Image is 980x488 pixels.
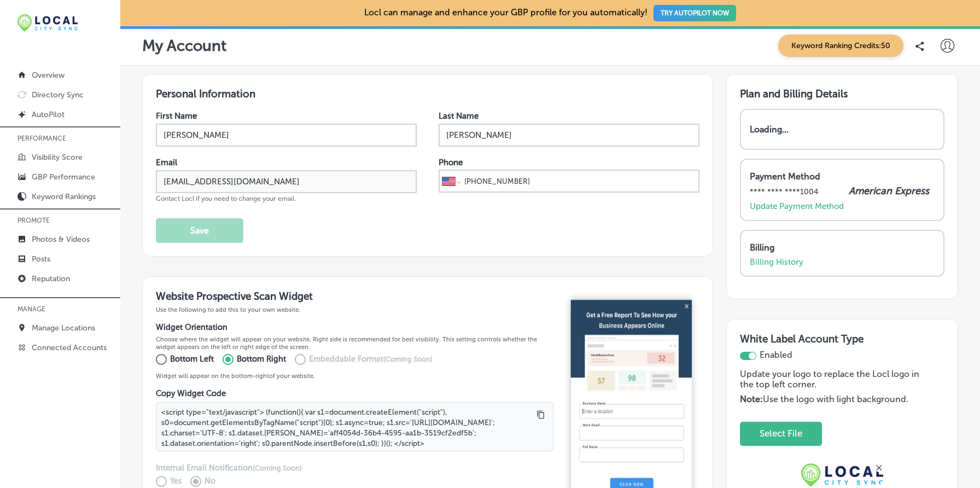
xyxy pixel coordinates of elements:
button: TRY AUTOPILOT NOW [654,5,736,21]
h4: Copy Widget Code [156,388,554,398]
input: Enter First Name [156,124,417,147]
p: Choose where the widget will appear on your website. Right side is recommended for best visibilit... [156,335,554,351]
input: Enter Last Name [439,124,699,147]
p: Yes [170,475,182,487]
div: Uppy Dashboard [740,422,931,446]
h3: Website Prospective Scan Widget [156,290,554,303]
p: Photos & Videos [32,235,90,244]
p: Bottom Left [170,353,214,365]
p: AutoPilot [32,110,65,119]
p: Use the following to add this to your own website. [156,306,554,313]
label: Phone [439,158,463,167]
p: Connected Accounts [32,343,107,352]
p: GBP Performance [32,172,95,182]
p: Overview [32,71,65,80]
p: My Account [142,37,226,55]
strong: Note: [740,394,763,404]
h3: White Label Account Type [740,333,944,350]
p: Visibility Score [32,153,83,162]
a: Billing History [750,257,803,267]
button: Copy to clipboard [534,408,547,421]
h3: Personal Information [156,88,699,100]
p: Bottom Right [237,353,286,365]
p: American Express [849,185,929,197]
label: First Name [156,111,197,121]
h4: Internal Email Notification [156,463,554,473]
textarea: <script type="text/javascript"> (function(){ var s1=document.createElement("script"), s0=document... [156,402,554,452]
p: Update your logo to replace the Locl logo in the top left corner. [740,369,931,394]
p: Manage Locations [32,323,95,333]
p: Directory Sync [32,90,84,100]
span: Contact Locl if you need to change your email. [156,195,296,202]
h3: Plan and Billing Details [740,88,944,100]
p: Reputation [32,274,70,283]
p: Billing [750,242,929,253]
p: Widget will appear on the bottom- right of your website. [156,372,554,380]
input: Phone number [463,171,696,191]
p: Posts [32,254,50,264]
h4: Widget Orientation [156,322,554,332]
p: No [205,475,215,487]
p: Embeddable Format [309,353,433,365]
span: (Coming Soon) [253,464,302,472]
p: Keyword Rankings [32,192,96,201]
span: Keyword Ranking Credits: 50 [778,34,903,57]
button: Select File [753,422,809,445]
span: Enabled [760,350,792,360]
label: Last Name [439,111,479,121]
button: Save [156,218,243,243]
label: Email [156,158,177,167]
p: Use the logo with light background. [740,394,931,404]
p: Loading... [750,124,789,135]
input: Enter Email [156,170,417,193]
a: Update Payment Method [750,201,844,211]
p: Payment Method [750,171,929,182]
span: (Coming Soon) [383,355,433,363]
img: 12321ecb-abad-46dd-be7f-2600e8d3409flocal-city-sync-logo-rectangle.png [17,14,78,32]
